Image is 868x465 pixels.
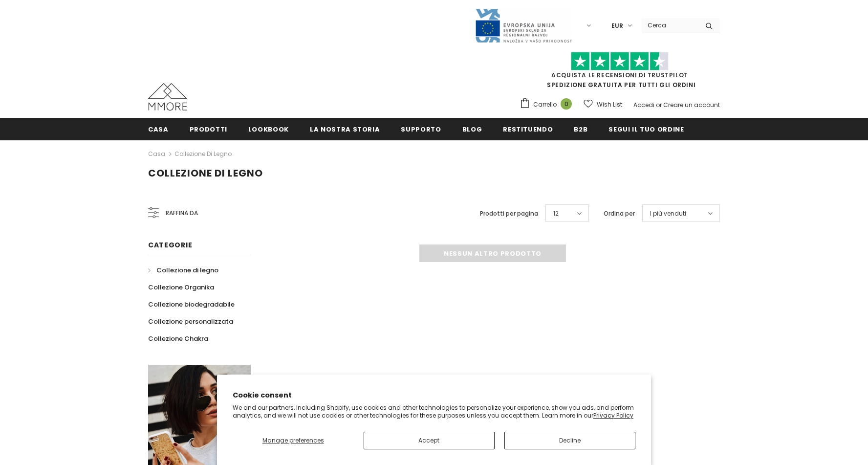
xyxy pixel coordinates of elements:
span: 0 [561,98,572,110]
a: Lookbook [248,118,289,140]
button: Accept [364,432,495,449]
a: Collezione Organika [148,279,214,296]
a: Javni Razpis [475,21,572,29]
span: Blog [462,125,482,134]
a: B2B [574,118,587,140]
a: Casa [148,118,169,140]
span: Restituendo [503,125,553,134]
span: Categorie [148,240,192,250]
span: EUR [611,21,623,31]
span: Manage preferences [262,436,324,444]
span: supporto [401,125,441,134]
span: Collezione personalizzata [148,317,233,326]
span: Segui il tuo ordine [608,125,684,134]
img: Javni Razpis [475,8,572,44]
h2: Cookie consent [233,390,635,400]
span: Collezione Organika [148,283,214,292]
label: Ordina per [604,209,635,219]
a: Privacy Policy [593,411,633,420]
a: Collezione di legno [174,150,232,158]
span: Wish List [597,100,622,110]
a: La nostra storia [310,118,380,140]
a: Carrello 0 [520,97,577,112]
span: Casa [148,125,169,134]
a: Casa [148,148,165,160]
span: Collezione di legno [148,166,263,180]
span: SPEDIZIONE GRATUITA PER TUTTI GLI ORDINI [520,56,720,89]
a: Segui il tuo ordine [608,118,684,140]
a: Collezione Chakra [148,330,208,347]
span: I più venduti [650,209,686,219]
a: Wish List [584,96,622,113]
img: Fidati di Pilot Stars [571,52,669,71]
a: Collezione di legno [148,262,218,279]
a: supporto [401,118,441,140]
input: Search Site [642,18,698,32]
img: Casi MMORE [148,83,187,111]
span: Collezione biodegradabile [148,300,235,309]
span: La nostra storia [310,125,380,134]
span: Raffina da [166,208,198,219]
span: 12 [553,209,559,219]
span: or [656,101,662,109]
span: Prodotti [190,125,227,134]
a: Accedi [633,101,654,109]
a: Acquista le recensioni di TrustPilot [551,71,688,79]
a: Blog [462,118,482,140]
button: Decline [504,432,635,449]
span: Carrello [533,100,557,110]
span: B2B [574,125,587,134]
a: Prodotti [190,118,227,140]
span: Collezione di legno [156,266,218,275]
a: Restituendo [503,118,553,140]
label: Prodotti per pagina [480,209,538,219]
a: Collezione biodegradabile [148,296,235,313]
span: Lookbook [248,125,289,134]
p: We and our partners, including Shopify, use cookies and other technologies to personalize your ex... [233,404,635,419]
span: Collezione Chakra [148,334,208,343]
a: Creare un account [663,101,720,109]
a: Collezione personalizzata [148,313,233,330]
button: Manage preferences [233,432,353,449]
